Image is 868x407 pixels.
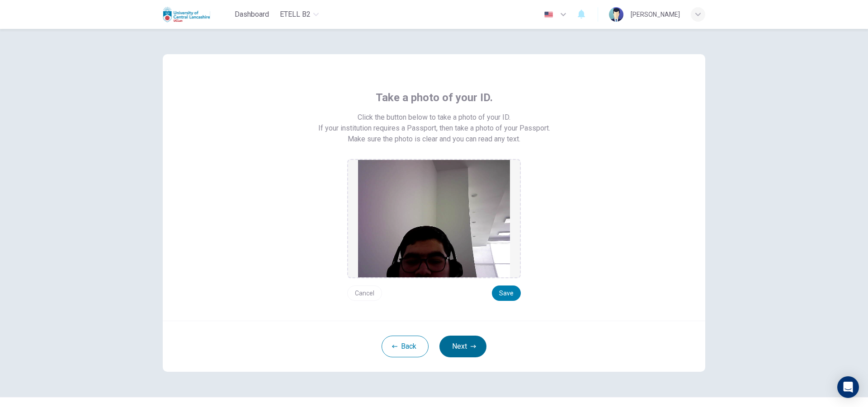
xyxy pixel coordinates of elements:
button: eTELL B2 [276,6,322,23]
button: Back [382,336,429,357]
button: Next [439,336,486,357]
img: en [543,11,554,18]
img: preview screemshot [358,160,510,277]
div: Open Intercom Messenger [837,376,859,398]
div: [PERSON_NAME] [631,9,680,20]
span: eTELL B2 [280,9,311,20]
img: Uclan logo [163,5,210,23]
img: Profile picture [609,7,623,22]
span: Take a photo of your ID. [376,90,493,105]
span: Make sure the photo is clear and you can read any text. [348,134,520,145]
span: Click the button below to take a photo of your ID. If your institution requires a Passport, then ... [318,112,550,134]
button: Save [492,285,521,301]
button: Dashboard [231,6,273,23]
button: Cancel [347,285,382,301]
a: Uclan logo [163,5,231,23]
span: Dashboard [235,9,269,20]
